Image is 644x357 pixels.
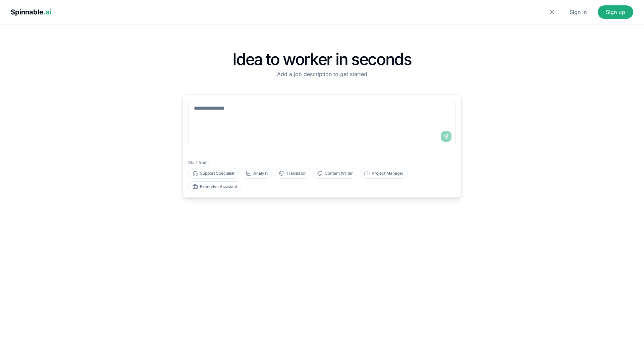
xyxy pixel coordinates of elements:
h1: Idea to worker in seconds [182,51,462,67]
button: Executive Assistant [188,181,241,192]
span: .ai [43,8,51,16]
button: Switch to dark mode [545,5,559,19]
button: Translator [275,168,310,179]
span: Spinnable [11,8,51,16]
p: Add a job description to get started [182,70,462,78]
button: Content Writer [313,168,357,179]
button: Sign up [598,5,633,19]
button: Project Manager [360,168,408,179]
p: Start from: [188,160,456,165]
button: Sign in [561,5,595,19]
button: Support Specialist [188,168,239,179]
button: Analyst [241,168,272,179]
